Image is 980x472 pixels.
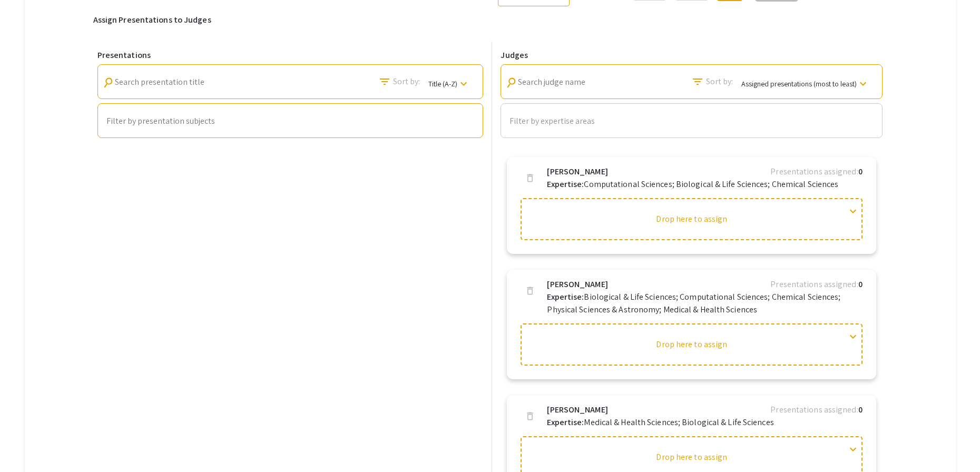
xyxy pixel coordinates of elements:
[547,165,607,178] b: [PERSON_NAME]
[770,279,858,290] span: Presentations assigned:
[847,330,859,343] span: expand_more
[547,417,584,428] b: Expertise:
[733,73,878,93] button: Assigned presentations (most to least)
[525,411,535,421] span: delete
[520,280,541,301] button: delete
[420,73,478,93] button: Title (A-Z)
[101,76,115,90] mat-icon: Search
[547,416,773,429] p: Medical & Health Sciences; Biological & Life Sciences
[770,166,858,177] span: Presentations assigned:
[501,50,883,60] h6: Judges
[525,286,535,296] span: delete
[393,75,420,88] span: Sort by:
[106,114,475,128] mat-chip-list: Auto complete
[93,15,887,25] h6: Assign Presentations to Judges
[847,205,859,218] span: expand_more
[97,50,484,60] h6: Presentations
[378,75,391,88] mat-icon: Search
[428,79,457,88] span: Title (A-Z)
[547,291,584,302] b: Expertise:
[858,166,863,177] b: 0
[525,173,535,183] span: delete
[847,443,859,456] span: expand_more
[691,75,704,88] mat-icon: Search
[706,75,733,88] span: Sort by:
[770,404,858,415] span: Presentations assigned:
[858,404,863,415] b: 0
[547,179,584,190] b: Expertise:
[547,291,868,316] p: Biological & Life Sciences; Computational Sciences; Chemical Sciences; Physical Sciences & Astron...
[520,168,541,189] button: delete
[457,77,470,90] mat-icon: keyboard_arrow_down
[520,406,541,427] button: delete
[857,77,869,90] mat-icon: keyboard_arrow_down
[547,278,607,291] b: [PERSON_NAME]
[858,279,863,290] b: 0
[547,178,838,191] p: Computational Sciences; Biological & Life Sciences; Chemical Sciences
[505,76,519,90] mat-icon: Search
[741,79,857,88] span: Assigned presentations (most to least)
[509,114,874,128] mat-chip-list: Auto complete
[547,404,607,416] b: [PERSON_NAME]
[8,425,45,464] iframe: Chat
